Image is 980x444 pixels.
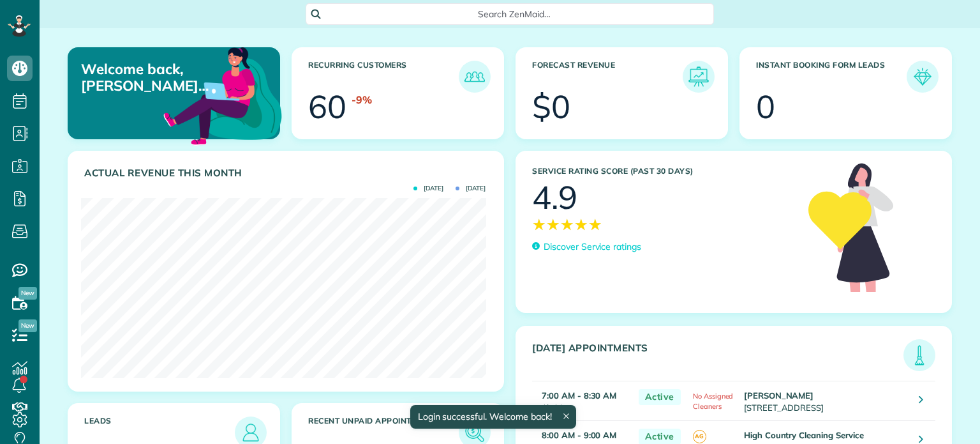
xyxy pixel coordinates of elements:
[910,64,935,89] img: icon_form_leads-04211a6a04a5b2264e4ee56bc0799ec3eb69b7e499cbb523a139df1d13a81ae0.png
[19,287,37,300] span: New
[744,390,814,401] strong: [PERSON_NAME]
[19,319,37,332] span: New
[560,213,574,236] span: ★
[693,430,706,443] span: AG
[413,185,443,192] span: [DATE]
[546,213,560,236] span: ★
[741,381,910,421] td: [STREET_ADDRESS]
[308,61,459,93] h3: Recurring Customers
[686,64,711,89] img: icon_forecast_revenue-8c13a41c7ed35a8dcfafea3cbb826a0462acb37728057bba2d056411b612bbbe.png
[532,213,546,236] span: ★
[352,93,372,107] div: -9%
[693,392,734,411] span: No Assigned Cleaners
[456,185,486,192] span: [DATE]
[588,213,602,236] span: ★
[532,240,641,254] a: Discover Service ratings
[542,390,616,401] strong: 7:00 AM - 8:30 AM
[84,167,491,179] h3: Actual Revenue this month
[532,61,683,93] h3: Forecast Revenue
[532,381,632,421] td: 1h 30
[907,342,932,368] img: icon_todays_appointments-901f7ab196bb0bea1936b74009e4eb5ffbc2d2711fa7634e0d609ed5ef32b18b.png
[756,91,775,123] div: 0
[532,167,796,176] h3: Service Rating score (past 30 days)
[542,430,616,440] strong: 8:00 AM - 9:00 AM
[574,213,588,236] span: ★
[161,33,285,157] img: dashboard_welcome-42a62b7d889689a78055ac9021e634bf52bae3f8056760290aed330b23ab8690.png
[81,61,211,95] p: Welcome back, [PERSON_NAME] & [PERSON_NAME]!
[532,181,577,213] div: 4.9
[744,430,864,440] strong: High Country Cleaning Service
[532,91,570,123] div: $0
[308,91,346,123] div: 60
[756,61,907,93] h3: Instant Booking Form Leads
[544,240,641,254] p: Discover Service ratings
[462,64,487,89] img: icon_recurring_customers-cf858462ba22bcd05b5a5880d41d6543d210077de5bb9ebc9590e49fd87d84ed.png
[532,342,903,371] h3: [DATE] Appointments
[639,389,681,405] span: Active
[410,405,575,429] div: Login successful. Welcome back!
